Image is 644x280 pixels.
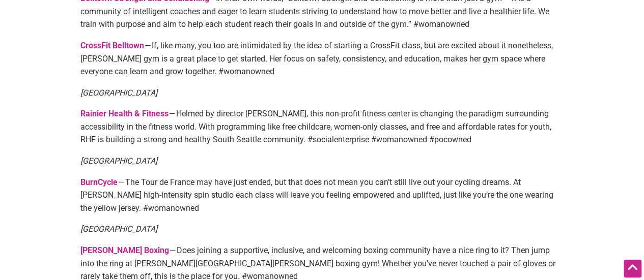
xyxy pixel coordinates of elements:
[80,245,169,255] a: [PERSON_NAME] Boxing
[80,176,564,215] p: — The Tour de France may have just ended, but that does not mean you can’t still live out your cy...
[80,156,157,166] em: [GEOGRAPHIC_DATA]
[80,107,564,146] p: — Helmed by director [PERSON_NAME], this non-profit fitness center is changing the paradigm surro...
[80,39,564,78] p: — If, like many, you too are intimidated by the idea of starting a CrossFit class, but are excite...
[80,224,157,234] em: [GEOGRAPHIC_DATA]
[80,88,157,98] em: [GEOGRAPHIC_DATA]
[80,109,169,118] a: Rainier Health & Fitness
[80,41,144,50] a: CrossFit Belltown
[80,177,118,187] a: BurnCycle
[624,260,641,277] div: Scroll Back to Top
